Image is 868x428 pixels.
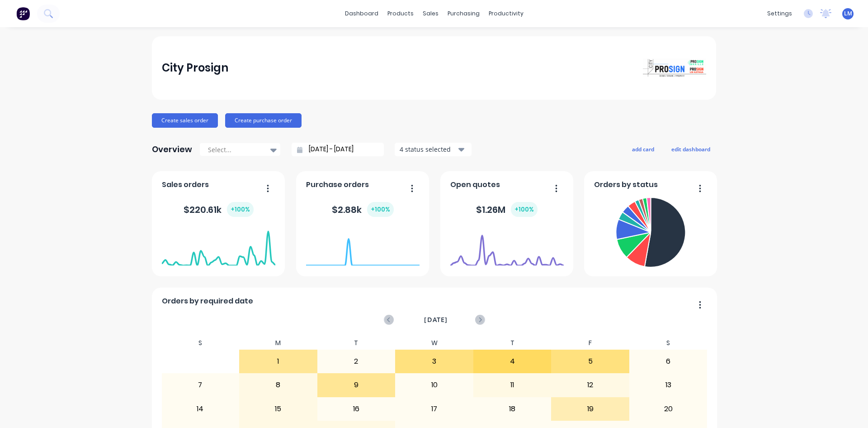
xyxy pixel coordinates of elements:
div: productivity [484,7,528,20]
div: W [395,337,473,350]
div: 18 [474,398,551,420]
button: Create sales order [152,113,218,128]
div: Overview [152,140,192,159]
div: $ 2.88k [332,202,394,217]
img: Factory [16,7,30,20]
div: $ 220.61k [184,202,254,217]
div: purchasing [443,7,484,20]
div: T [317,337,396,350]
div: 6 [630,350,707,373]
div: 11 [474,374,551,396]
div: 12 [552,374,629,396]
span: Orders by status [594,179,658,190]
div: sales [418,7,443,20]
button: Create purchase order [225,113,302,128]
div: City Prosign [162,59,228,77]
span: Purchase orders [306,179,369,190]
div: 9 [318,374,395,396]
div: + 100 % [511,202,538,217]
div: F [551,337,629,350]
div: 3 [396,350,473,373]
div: $ 1.26M [476,202,538,217]
div: 10 [396,374,473,396]
button: 4 status selected [395,143,472,156]
div: M [239,337,317,350]
span: [DATE] [424,315,448,325]
button: add card [626,143,660,155]
div: 19 [552,398,629,420]
div: 13 [630,374,707,396]
span: Sales orders [162,179,209,190]
div: + 100 % [367,202,394,217]
div: + 100 % [227,202,254,217]
div: 4 status selected [400,144,457,154]
div: S [161,337,240,350]
div: 1 [240,350,317,373]
span: LM [844,10,852,18]
div: 15 [240,398,317,420]
div: 7 [162,374,239,396]
button: edit dashboard [665,143,716,155]
div: settings [763,7,797,20]
img: City Prosign [643,59,706,77]
div: products [383,7,418,20]
div: 2 [318,350,395,373]
div: 14 [162,398,239,420]
a: dashboard [340,7,383,20]
div: 8 [240,374,317,396]
div: 20 [630,398,707,420]
div: 17 [396,398,473,420]
div: 4 [474,350,551,373]
div: T [473,337,552,350]
div: 5 [552,350,629,373]
span: Open quotes [450,179,500,190]
div: S [629,337,708,350]
div: 16 [318,398,395,420]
